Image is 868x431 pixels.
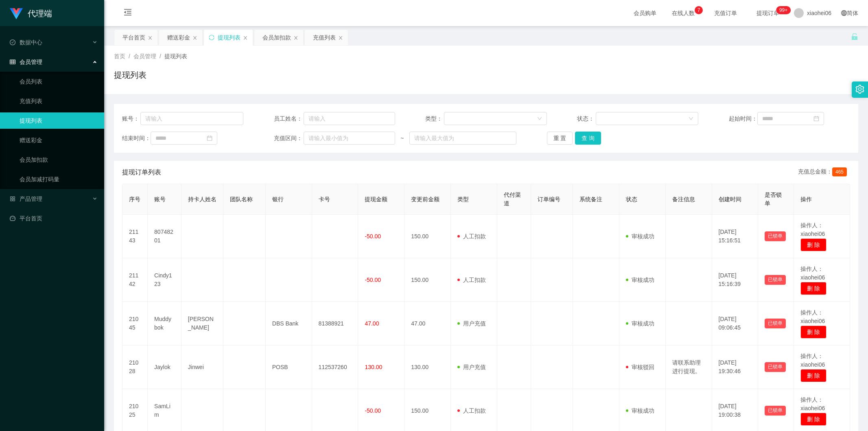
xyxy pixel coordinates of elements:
[409,132,516,145] input: 请输入最大值为
[800,238,826,251] button: 删 除
[404,345,451,389] td: 130.00
[832,167,847,176] span: 465
[668,10,699,16] span: 在线人数
[304,132,395,145] input: 请输入最小值为
[457,364,486,370] span: 用户充值
[765,319,786,328] button: 已锁单
[800,353,825,368] span: 操作人：xiaohei06
[365,196,387,202] span: 提现金额
[365,233,381,240] span: -50.00
[20,152,98,168] a: 会员加扣款
[765,275,786,285] button: 已锁单
[800,413,826,426] button: 删 除
[122,167,161,177] span: 提现订单列表
[800,325,826,339] button: 删 除
[851,33,858,40] i: 图标: unlock
[154,196,166,202] span: 账号
[365,364,382,370] span: 130.00
[672,196,695,202] span: 备注信息
[181,302,223,345] td: [PERSON_NAME]
[813,116,819,121] i: 图标: calendar
[122,215,148,258] td: 21143
[148,215,181,258] td: 80748201
[404,302,451,345] td: 47.00
[800,396,825,411] span: 操作人：xiaohei06
[20,112,98,129] a: 提现列表
[114,69,146,81] h1: 提现列表
[20,73,98,90] a: 会员列表
[365,320,379,327] span: 47.00
[395,134,409,143] span: ~
[20,132,98,148] a: 赠送彩金
[230,196,253,202] span: 团队名称
[218,30,241,45] div: 提现列表
[729,114,757,123] span: 起始时间：
[411,196,439,202] span: 变更前金额
[841,10,847,16] i: 图标: global
[192,35,197,40] i: 图标: close
[133,53,156,59] span: 会员管理
[181,345,223,389] td: Jinwei
[365,407,381,414] span: -50.00
[457,320,486,327] span: 用户充值
[776,6,791,14] sup: 1109
[122,30,145,45] div: 平台首页
[266,345,312,389] td: POSB
[579,196,602,202] span: 系统备注
[798,167,850,177] div: 充值总金额：
[719,196,741,202] span: 创建时间
[425,114,444,123] span: 类型：
[712,258,759,302] td: [DATE] 15:16:39
[28,0,52,26] h1: 代理端
[575,132,601,145] button: 查 询
[114,0,142,26] i: 图标: menu-fold
[148,258,181,302] td: Cindy123
[800,282,826,295] button: 删 除
[666,345,712,389] td: 请联系助理进行提现。
[800,196,812,202] span: 操作
[404,215,451,258] td: 150.00
[404,258,451,302] td: 150.00
[800,369,826,382] button: 删 除
[577,114,596,123] span: 状态：
[689,116,693,122] i: 图标: down
[10,10,52,16] a: 代理端
[148,345,181,389] td: Jaylok
[129,196,140,202] span: 序号
[10,39,42,46] span: 数据中心
[338,35,343,40] i: 图标: close
[547,132,573,145] button: 重 置
[765,406,786,416] button: 已锁单
[626,277,654,283] span: 审核成功
[626,233,654,240] span: 审核成功
[710,10,741,16] span: 充值订单
[266,302,312,345] td: DBS Bank
[626,407,654,414] span: 审核成功
[626,196,637,202] span: 状态
[188,196,216,202] span: 持卡人姓名
[800,266,825,281] span: 操作人：xiaohei06
[20,93,98,109] a: 充值列表
[504,191,521,207] span: 代付渠道
[122,134,151,143] span: 结束时间：
[457,196,469,202] span: 类型
[243,35,248,40] i: 图标: close
[148,302,181,345] td: Muddybok
[274,114,304,123] span: 员工姓名：
[537,116,542,122] i: 图标: down
[365,277,381,283] span: -50.00
[10,196,15,202] i: 图标: appstore-o
[538,196,560,202] span: 订单编号
[10,40,15,45] i: 图标: check-circle-o
[626,364,654,370] span: 审核驳回
[457,407,486,414] span: 人工扣款
[800,309,825,324] span: 操作人：xiaohei06
[765,362,786,372] button: 已锁单
[272,196,284,202] span: 银行
[457,233,486,240] span: 人工扣款
[293,35,298,40] i: 图标: close
[274,134,304,143] span: 充值区间：
[164,53,187,59] span: 提现列表
[313,30,336,45] div: 充值列表
[765,191,782,207] span: 是否锁单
